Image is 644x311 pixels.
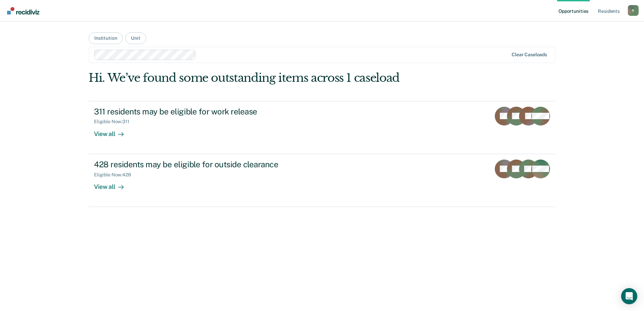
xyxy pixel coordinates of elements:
div: R [628,5,639,16]
button: Unit [125,32,146,44]
a: 311 residents may be eligible for work releaseEligible Now:311View all [89,101,555,154]
a: 428 residents may be eligible for outside clearanceEligible Now:428View all [89,154,555,207]
div: 311 residents may be eligible for work release [94,107,330,116]
div: Open Intercom Messenger [621,288,637,304]
button: Profile dropdown button [628,5,639,16]
div: 428 residents may be eligible for outside clearance [94,160,330,169]
div: Hi. We’ve found some outstanding items across 1 caseload [89,71,462,85]
div: Eligible Now : 311 [94,119,135,125]
div: Clear caseloads [512,52,547,58]
button: Institution [89,32,123,44]
div: View all [94,125,132,138]
img: Recidiviz [7,7,39,14]
div: View all [94,177,132,191]
div: Eligible Now : 428 [94,172,136,178]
